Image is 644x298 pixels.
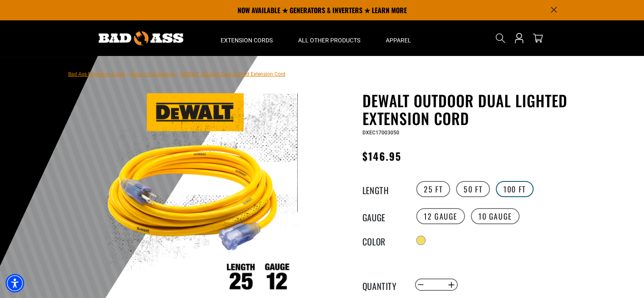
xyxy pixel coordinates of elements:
[177,71,179,77] span: ›
[373,20,424,56] summary: Apparel
[362,279,405,290] label: Quantity
[221,36,273,44] span: Extension Cords
[298,36,360,44] span: All Other Products
[362,92,570,127] h1: DEWALT Outdoor Dual Lighted Extension Cord
[471,208,520,224] label: 10 Gauge
[456,181,490,197] label: 50 FT
[362,235,405,246] legend: Color
[362,148,402,164] span: $146.95
[130,71,175,77] a: Return to Collection
[416,208,465,224] label: 12 Gauge
[362,130,399,136] span: DXEC17003050
[127,71,129,77] span: ›
[285,20,373,56] summary: All Other Products
[208,20,285,56] summary: Extension Cords
[180,71,285,77] span: DEWALT Outdoor Dual Lighted Extension Cord
[99,31,183,45] img: Bad Ass Extension Cords
[496,181,533,197] label: 100 FT
[362,184,405,195] legend: Length
[68,69,285,79] nav: breadcrumbs
[494,31,507,45] summary: Search
[68,71,125,77] a: Bad Ass Extension Cords
[6,274,24,292] div: Accessibility Menu
[386,36,411,44] span: Apparel
[416,181,450,197] label: 25 FT
[362,211,405,222] legend: Gauge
